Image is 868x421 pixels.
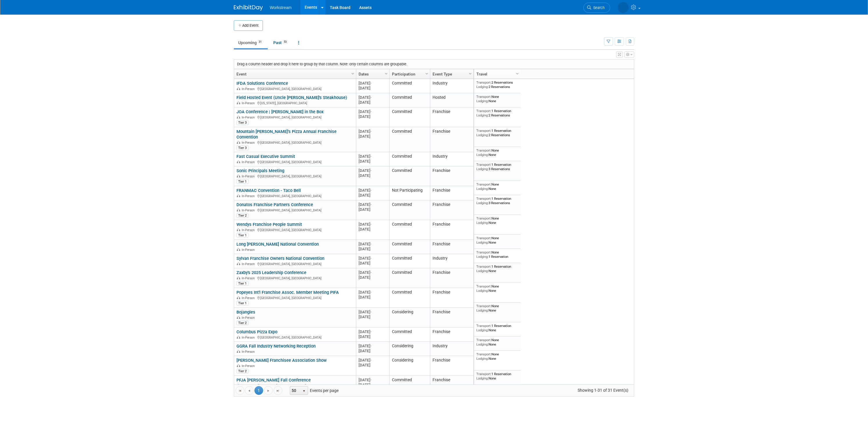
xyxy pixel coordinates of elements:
[476,95,491,99] span: Transport:
[370,242,372,246] span: -
[389,288,430,308] td: Committed
[430,356,473,376] td: Franchise
[234,5,263,11] img: ExhibitDay
[370,81,372,85] span: -
[476,129,518,137] div: 1 Reservation 2 Reservations
[583,3,610,13] a: Search
[476,197,518,205] div: 1 Reservation 3 Reservations
[359,329,387,334] div: [DATE]
[242,160,256,164] span: In-Person
[389,254,430,268] td: Committed
[359,188,387,193] div: [DATE]
[236,329,277,334] a: Columbus Pizza Expo
[467,69,474,78] a: Column Settings
[476,85,489,89] span: Lodging:
[237,116,240,118] img: In-Person Event
[237,141,240,144] img: In-Person Event
[237,87,240,90] img: In-Person Event
[430,308,473,328] td: Franchise
[476,221,489,225] span: Lodging:
[302,389,306,393] span: select
[236,208,353,213] div: [GEOGRAPHIC_DATA], [GEOGRAPHIC_DATA]
[236,295,353,300] div: [GEOGRAPHIC_DATA], [GEOGRAPHIC_DATA]
[359,275,387,280] div: [DATE]
[389,376,430,395] td: Committed
[476,265,491,269] span: Transport:
[274,386,282,395] a: Go to the last page
[430,254,473,268] td: Industry
[236,168,284,173] a: Sonic Principals Meeting
[370,310,372,314] span: -
[476,109,518,117] div: 1 Reservation 2 Reservations
[242,228,256,232] span: In-Person
[389,342,430,356] td: Considering
[266,388,271,393] span: Go to the next page
[236,233,249,238] div: Tier 1
[359,247,387,251] div: [DATE]
[237,228,240,231] img: In-Person Event
[236,343,316,349] a: GGRA Fall Industry Networking Reception
[476,80,518,89] div: 2 Reservations 2 Reservations
[476,167,489,171] span: Lodging:
[476,109,491,113] span: Transport:
[359,310,387,314] div: [DATE]
[389,166,430,186] td: Committed
[234,37,268,48] a: Upcoming31
[236,281,249,286] div: Tier 1
[370,202,372,207] span: -
[359,207,387,212] div: [DATE]
[433,69,470,79] a: Event Type
[236,310,255,315] a: Bojangles
[476,163,518,171] div: 1 Reservation 3 Reservations
[389,240,430,254] td: Committed
[476,304,491,308] span: Transport:
[359,270,387,275] div: [DATE]
[236,69,352,79] a: Event
[237,160,240,163] img: In-Person Event
[236,95,347,100] a: Field Hosted Event (Uncle [PERSON_NAME]'s Steakhouse)
[476,236,491,240] span: Transport:
[359,314,387,319] div: [DATE]
[591,6,605,10] span: Search
[476,163,491,167] span: Transport:
[242,194,256,198] span: In-Person
[476,113,489,117] span: Lodging:
[359,256,387,261] div: [DATE]
[350,71,355,76] span: Column Settings
[476,284,491,288] span: Transport:
[236,179,249,184] div: Tier 1
[245,386,254,395] a: Go to the previous page
[476,304,518,312] div: None None
[476,99,489,103] span: Lodging:
[389,308,430,328] td: Considering
[236,109,323,114] a: JOA Conference | [PERSON_NAME] in the Box
[359,222,387,227] div: [DATE]
[359,290,387,295] div: [DATE]
[359,261,387,266] div: [DATE]
[237,384,240,387] img: In-Person Event
[236,335,353,340] div: [GEOGRAPHIC_DATA], [GEOGRAPHIC_DATA]
[350,69,356,78] a: Column Settings
[359,363,387,368] div: [DATE]
[237,194,240,197] img: In-Person Event
[359,86,387,91] div: [DATE]
[476,324,518,332] div: 1 Reservation None
[236,290,339,295] a: Popeyes Int'l Franchise Assoc. Member Meeting PIFA
[264,386,273,395] a: Go to the next page
[476,338,518,346] div: None None
[236,188,301,193] a: FRANMAC Convention - Taco Bell
[430,220,473,240] td: Franchise
[236,242,319,247] a: Long [PERSON_NAME] National Convention
[515,71,520,76] span: Column Settings
[359,295,387,300] div: [DATE]
[236,86,353,91] div: [GEOGRAPHIC_DATA], [GEOGRAPHIC_DATA]
[359,81,387,86] div: [DATE]
[476,289,489,293] span: Lodging:
[236,377,311,383] a: PFJA [PERSON_NAME] Fall Conference
[430,127,473,152] td: Franchise
[370,344,372,348] span: -
[283,386,344,395] span: Events per page
[476,342,489,346] span: Lodging:
[476,148,491,152] span: Transport:
[359,173,387,178] div: [DATE]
